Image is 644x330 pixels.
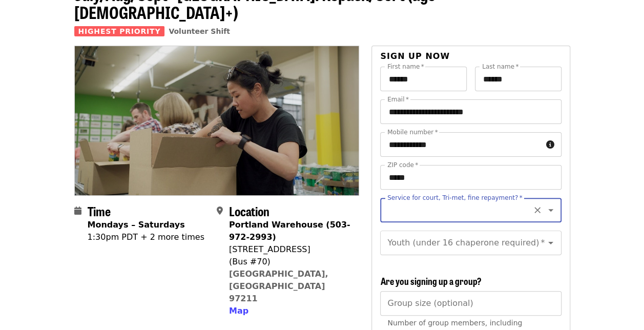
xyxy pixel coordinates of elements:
[546,140,554,150] i: circle-info icon
[169,27,230,35] a: Volunteer Shift
[530,203,545,217] button: Clear
[387,96,409,102] label: Email
[88,231,204,243] div: 1:30pm PDT + 2 more times
[229,256,351,268] div: (Bus #70)
[482,64,518,70] label: Last name
[380,51,450,61] span: Sign up now
[380,67,467,91] input: First name
[380,291,561,316] input: [object Object]
[544,203,558,217] button: Open
[387,195,523,201] label: Service for court, Tri-met, fine repayment?
[88,202,111,220] span: Time
[229,305,248,317] button: Map
[88,220,185,230] strong: Mondays – Saturdays
[217,206,223,216] i: map-marker-alt icon
[380,274,481,287] span: Are you signing up a group?
[475,67,562,91] input: Last name
[387,162,418,168] label: ZIP code
[387,64,424,70] label: First name
[380,132,542,157] input: Mobile number
[74,26,165,36] span: Highest Priority
[74,206,81,216] i: calendar icon
[380,99,561,124] input: Email
[229,306,248,316] span: Map
[380,165,561,190] input: ZIP code
[387,129,438,135] label: Mobile number
[229,220,350,242] strong: Portland Warehouse (503-972-2993)
[229,202,269,220] span: Location
[75,46,359,195] img: July/Aug/Sept - Portland: Repack/Sort (age 8+) organized by Oregon Food Bank
[544,236,558,250] button: Open
[229,269,328,303] a: [GEOGRAPHIC_DATA], [GEOGRAPHIC_DATA] 97211
[229,243,351,256] div: [STREET_ADDRESS]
